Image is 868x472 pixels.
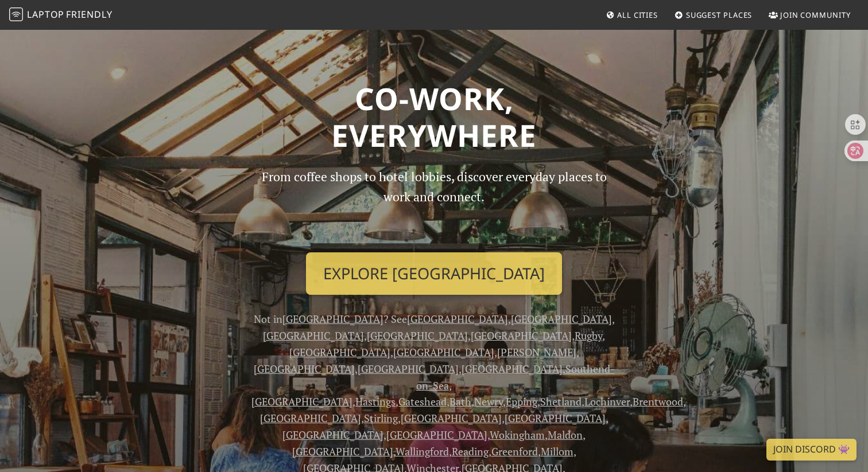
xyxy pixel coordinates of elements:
a: [GEOGRAPHIC_DATA] [401,411,502,425]
a: [PERSON_NAME] [497,345,576,359]
a: Suggest Places [670,5,757,25]
a: Shetland [540,395,582,408]
a: Hastings [355,395,396,408]
a: Join Community [764,5,855,25]
a: Bath [449,395,471,408]
a: All Cities [601,5,662,25]
a: Gateshead [398,395,447,408]
a: [GEOGRAPHIC_DATA] [282,428,383,442]
a: Brentwood [633,395,683,408]
a: [GEOGRAPHIC_DATA] [263,329,364,342]
a: Epping [506,395,537,408]
h1: Co-work, Everywhere [62,80,806,153]
span: All Cities [617,10,658,20]
a: [GEOGRAPHIC_DATA] [393,345,494,359]
a: Newry [474,395,503,408]
a: Millom [541,444,573,458]
span: Suggest Places [686,10,753,20]
a: [GEOGRAPHIC_DATA] [282,312,383,326]
a: [GEOGRAPHIC_DATA] [292,444,393,458]
span: Friendly [66,8,112,21]
a: [GEOGRAPHIC_DATA] [289,345,390,359]
a: Lochinver [584,395,630,408]
a: Wallingford [396,444,449,458]
a: [GEOGRAPHIC_DATA] [471,329,572,342]
p: From coffee shops to hotel lobbies, discover everyday places to work and connect. [251,167,617,243]
a: Wokingham [490,428,545,442]
span: Join Community [780,10,851,20]
a: LaptopFriendly LaptopFriendly [9,5,113,25]
span: Laptop [27,8,64,21]
a: Stirling [364,411,398,425]
a: Southend-on-Sea [416,362,615,392]
a: [GEOGRAPHIC_DATA] [511,312,612,326]
a: Maldon [548,428,583,442]
img: LaptopFriendly [9,7,23,21]
a: Join Discord 👾 [766,439,857,461]
a: Greenford [491,444,538,458]
a: Rugby [575,329,602,342]
a: [GEOGRAPHIC_DATA] [505,411,606,425]
a: [GEOGRAPHIC_DATA] [407,312,508,326]
a: [GEOGRAPHIC_DATA] [386,428,487,442]
a: Reading [452,444,489,458]
a: Explore [GEOGRAPHIC_DATA] [306,252,562,295]
a: [GEOGRAPHIC_DATA] [260,411,361,425]
a: [GEOGRAPHIC_DATA] [254,362,355,376]
a: [GEOGRAPHIC_DATA] [367,329,468,342]
a: [GEOGRAPHIC_DATA] [462,362,563,376]
a: [GEOGRAPHIC_DATA] [358,362,459,376]
a: [GEOGRAPHIC_DATA] [251,395,352,408]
